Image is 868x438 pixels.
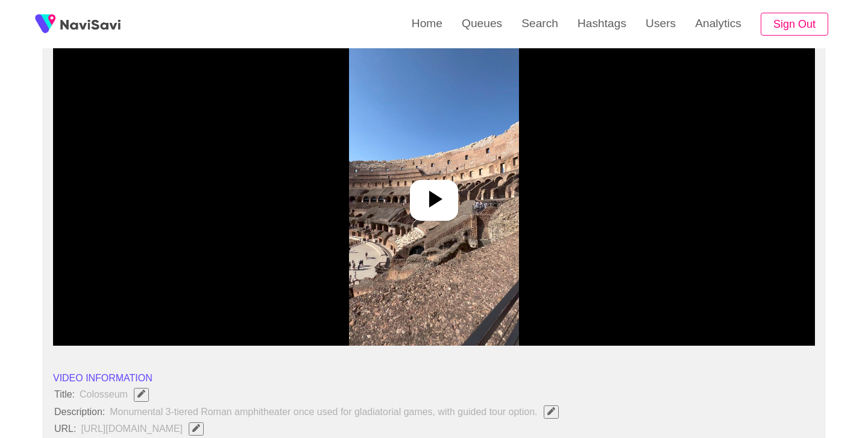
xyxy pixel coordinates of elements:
[60,18,121,30] img: fireSpot
[189,422,204,436] button: Edit Field
[53,407,106,417] span: Description:
[136,390,146,398] span: Edit Field
[78,387,156,402] span: Colosseum
[30,9,60,39] img: fireSpot
[546,407,556,415] span: Edit Field
[134,388,149,401] button: Edit Field
[80,421,211,437] span: [URL][DOMAIN_NAME]
[108,404,565,420] span: Monumental 3-tiered Roman amphitheater once used for gladiatorial games, with guided tour option.
[53,424,77,434] span: URL:
[191,424,201,432] span: Edit Field
[761,13,828,36] button: Sign Out
[349,44,518,346] img: video poster
[544,405,559,419] button: Edit Field
[53,389,76,400] span: Title:
[53,371,815,386] li: VIDEO INFORMATION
